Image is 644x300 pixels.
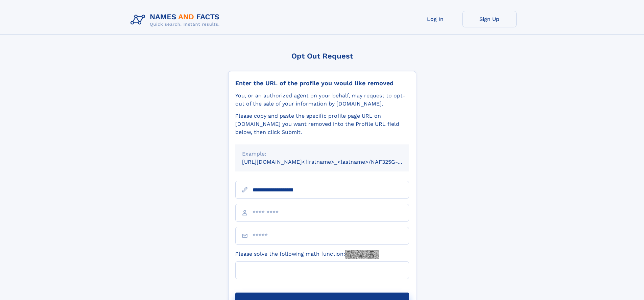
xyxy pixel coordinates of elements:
a: Sign Up [462,11,517,27]
img: Logo Names and Facts [128,11,225,29]
label: Please solve the following math function: [235,250,379,259]
div: Opt Out Request [228,52,416,60]
a: Log In [408,11,462,27]
div: You, or an authorized agent on your behalf, may request to opt-out of the sale of your informatio... [235,92,409,108]
div: Example: [242,150,402,158]
small: [URL][DOMAIN_NAME]<firstname>_<lastname>/NAF325G-xxxxxxxx [242,159,422,165]
div: Please copy and paste the specific profile page URL on [DOMAIN_NAME] you want removed into the Pr... [235,112,409,136]
div: Enter the URL of the profile you would like removed [235,79,409,87]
